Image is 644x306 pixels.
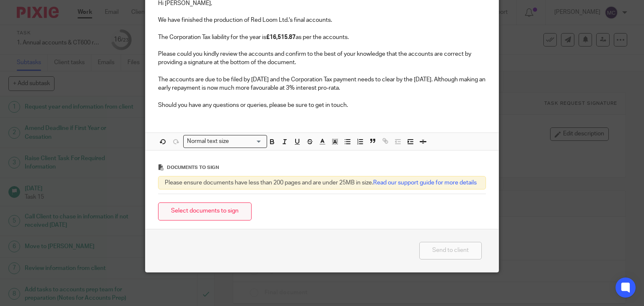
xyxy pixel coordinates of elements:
button: Select documents to sign [158,202,252,220]
input: Search for option [232,137,262,146]
p: Should you have any questions or queries, please be sure to get in touch. [158,101,486,109]
span: Normal text size [185,137,231,146]
p: The accounts are due to be filed by [DATE] and the Corporation Tax payment needs to clear by the ... [158,75,486,93]
a: Read our support guide for more details [373,180,477,186]
div: Search for option [183,135,267,148]
button: Send to client [419,242,482,260]
div: Please ensure documents have less than 200 pages and are under 25MB in size. [158,176,486,189]
span: Documents to sign [167,165,219,170]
